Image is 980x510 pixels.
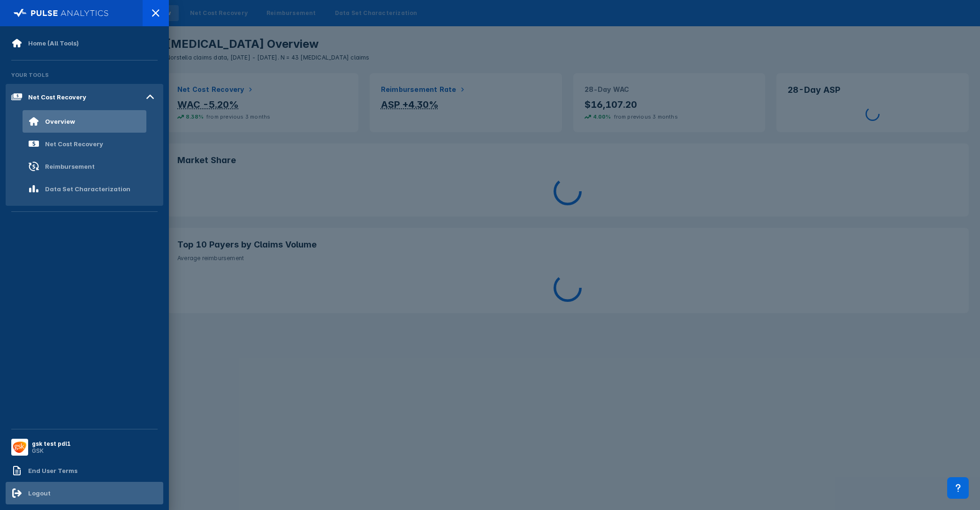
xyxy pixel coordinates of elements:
a: End User Terms [6,459,163,482]
img: menu button [13,441,26,454]
div: Net Cost Recovery [28,93,86,101]
div: Net Cost Recovery [45,140,103,148]
a: Data Set Characterization [6,178,163,200]
img: pulse-logo-full-white.svg [14,7,109,20]
div: Your Tools [6,66,163,84]
a: Overview [6,110,163,133]
a: Reimbursement [6,155,163,178]
div: GSK [32,447,71,454]
div: Data Set Characterization [45,185,130,193]
div: Contact Support [947,477,969,499]
div: End User Terms [28,467,77,474]
div: Overview [45,118,75,125]
a: Net Cost Recovery [6,133,163,155]
div: Logout [28,489,51,497]
div: Home (All Tools) [28,39,79,47]
div: Reimbursement [45,163,95,170]
div: gsk test pdl1 [32,440,71,447]
a: Home (All Tools) [6,32,163,54]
